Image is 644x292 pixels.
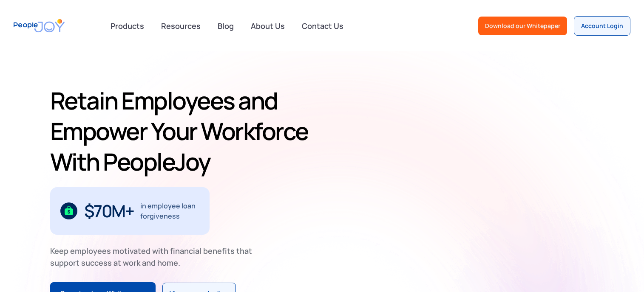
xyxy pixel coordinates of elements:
[84,204,134,218] div: $70M+
[50,187,210,235] div: 1 / 3
[581,22,623,30] div: Account Login
[246,17,290,35] a: About Us
[156,17,206,35] a: Resources
[14,14,65,38] a: home
[574,16,630,36] a: Account Login
[140,201,199,221] div: in employee loan forgiveness
[485,22,560,30] div: Download our Whitepaper
[213,17,239,35] a: Blog
[50,245,259,269] div: Keep employees motivated with financial benefits that support success at work and home.
[50,85,319,177] h1: Retain Employees and Empower Your Workforce With PeopleJoy
[478,17,567,35] a: Download our Whitepaper
[297,17,349,35] a: Contact Us
[105,17,149,34] div: Products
